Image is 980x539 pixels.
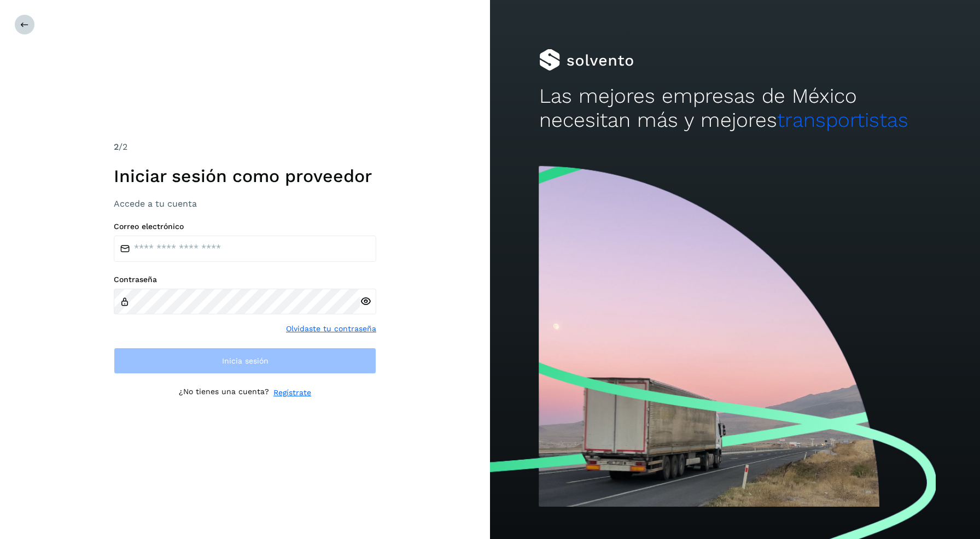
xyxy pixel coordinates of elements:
h3: Accede a tu cuenta [114,198,376,209]
a: Regístrate [273,387,311,399]
h1: Iniciar sesión como proveedor [114,166,376,186]
label: Contraseña [114,275,376,284]
span: transportistas [777,108,908,132]
div: /2 [114,140,376,154]
span: Inicia sesión [222,357,269,365]
button: Inicia sesión [114,348,376,374]
h2: Las mejores empresas de México necesitan más y mejores [539,84,931,133]
a: Olvidaste tu contraseña [286,323,376,335]
p: ¿No tienes una cuenta? [179,387,269,399]
label: Correo electrónico [114,222,376,231]
span: 2 [114,142,119,152]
